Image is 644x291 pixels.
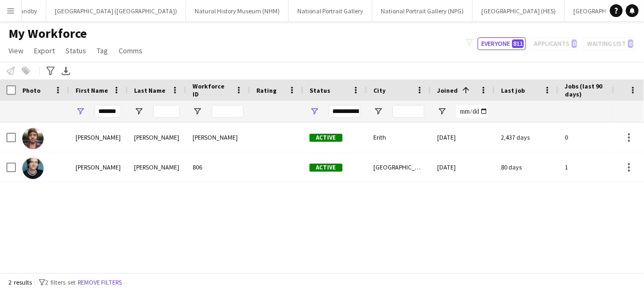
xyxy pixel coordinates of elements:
[456,105,488,118] input: Joined Filter Input
[310,134,342,142] span: Active
[186,123,250,152] div: [PERSON_NAME]
[60,64,72,77] app-action-btn: Export XLSX
[76,277,124,288] button: Remove filters
[128,152,186,182] div: [PERSON_NAME]
[478,37,526,50] button: Everyone811
[97,46,108,55] span: Tag
[65,46,86,55] span: Status
[119,46,143,55] span: Comms
[310,107,319,116] button: Open Filter Menu
[69,152,128,182] div: [PERSON_NAME]
[153,105,180,118] input: Last Name Filter Input
[134,86,165,94] span: Last Name
[76,107,85,116] button: Open Filter Menu
[501,86,525,94] span: Last job
[473,1,565,21] button: [GEOGRAPHIC_DATA] (HES)
[372,1,473,21] button: National Portrait Gallery (NPG)
[61,44,90,58] a: Status
[256,86,277,94] span: Rating
[95,105,121,118] input: First Name Filter Input
[373,86,386,94] span: City
[76,86,108,94] span: First Name
[512,39,524,48] span: 811
[289,1,372,21] button: National Portrait Gallery
[495,123,558,152] div: 2,437 days
[134,107,144,116] button: Open Filter Menu
[34,46,55,55] span: Export
[367,123,431,152] div: Erith
[212,105,244,118] input: Workforce ID Filter Input
[193,107,202,116] button: Open Filter Menu
[30,44,59,58] a: Export
[431,123,495,152] div: [DATE]
[22,158,44,179] img: Bradley Hodgson
[495,152,558,182] div: 80 days
[22,86,40,94] span: Photo
[558,123,628,152] div: 0
[310,164,342,172] span: Active
[367,152,431,182] div: [GEOGRAPHIC_DATA]
[69,123,128,152] div: [PERSON_NAME]
[93,44,112,58] a: Tag
[114,44,147,58] a: Comms
[193,82,231,98] span: Workforce ID
[4,44,28,58] a: View
[558,152,628,182] div: 1
[46,1,186,21] button: [GEOGRAPHIC_DATA] ([GEOGRAPHIC_DATA])
[128,123,186,152] div: [PERSON_NAME]
[373,107,383,116] button: Open Filter Menu
[45,278,76,286] span: 2 filters set
[310,86,330,94] span: Status
[565,82,608,98] span: Jobs (last 90 days)
[431,152,495,182] div: [DATE]
[9,26,87,42] span: My Workforce
[437,86,458,94] span: Joined
[392,105,424,118] input: City Filter Input
[44,64,57,77] app-action-btn: Advanced filters
[186,1,289,21] button: Natural History Museum (NHM)
[437,107,447,116] button: Open Filter Menu
[186,152,250,182] div: 806
[9,46,23,55] span: View
[22,128,44,149] img: Bradley Jenkins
